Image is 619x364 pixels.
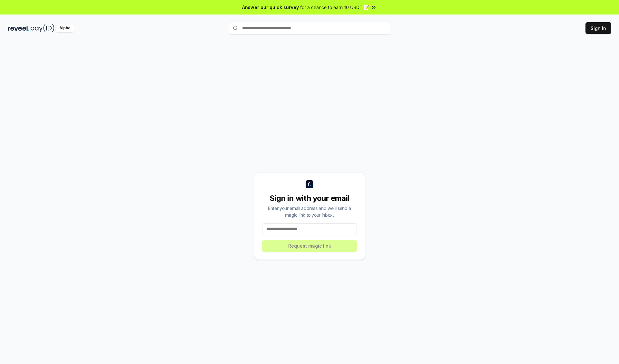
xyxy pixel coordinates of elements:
div: Sign in with your email [262,193,357,203]
button: Sign In [585,22,611,34]
span: Answer our quick survey [242,4,299,11]
img: pay_id [31,24,54,32]
div: Enter your email address and we’ll send a magic link to your inbox. [262,205,357,218]
img: logo_small [306,180,313,188]
span: for a chance to earn 10 USDT 📝 [300,4,369,11]
img: reveel_dark [8,24,29,32]
div: Alpha [56,24,74,32]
